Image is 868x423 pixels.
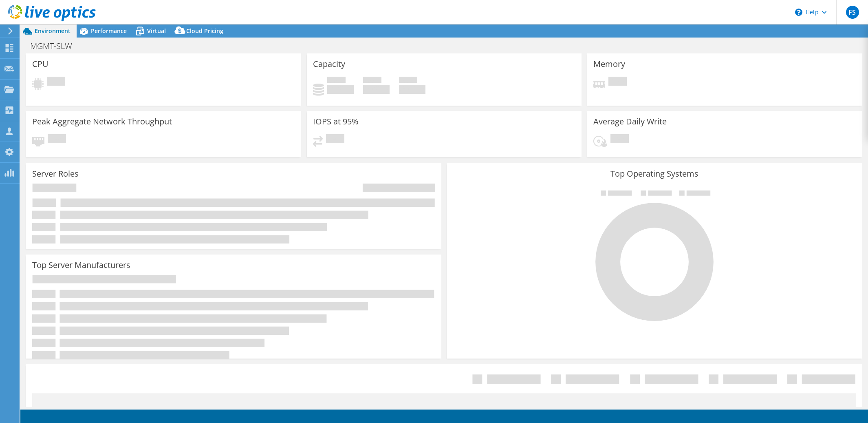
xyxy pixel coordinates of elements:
[26,42,85,51] h1: MGMT-SLW
[32,169,79,178] h3: Server Roles
[313,117,359,126] h3: IOPS at 95%
[186,27,223,35] span: Cloud Pricing
[32,117,172,126] h3: Peak Aggregate Network Throughput
[313,60,345,69] h3: Capacity
[593,60,625,69] h3: Memory
[846,6,859,19] span: FS
[399,77,417,85] span: Total
[453,169,856,178] h3: Top Operating Systems
[32,261,130,270] h3: Top Server Manufacturers
[363,85,390,94] h4: 0 GiB
[363,77,381,85] span: Free
[327,77,346,85] span: Used
[47,77,65,88] span: Pending
[610,134,629,145] span: Pending
[91,27,127,35] span: Performance
[795,9,802,16] svg: \n
[32,60,48,69] h3: CPU
[35,27,70,35] span: Environment
[327,85,354,94] h4: 0 GiB
[48,134,66,145] span: Pending
[593,117,667,126] h3: Average Daily Write
[608,77,627,88] span: Pending
[399,85,425,94] h4: 0 GiB
[147,27,166,35] span: Virtual
[326,134,344,145] span: Pending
